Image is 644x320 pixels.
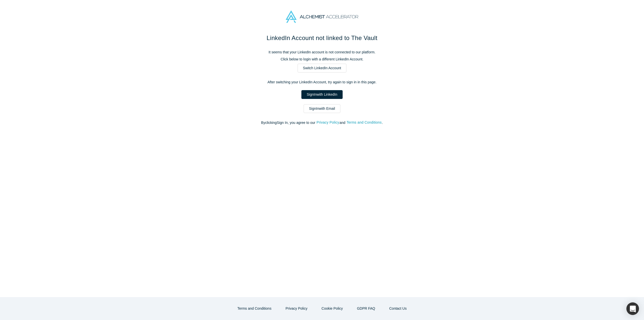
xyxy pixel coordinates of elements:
a: SignInwith LinkedIn [301,90,342,99]
button: Terms and Conditions [232,304,277,313]
p: After switching your LinkedIn Account, try again to sign in in this page. [216,80,428,85]
a: Switch LinkedIn Account [298,64,346,73]
a: SignInwith Email [304,104,340,113]
img: Alchemist Accelerator Logo [286,11,358,23]
button: Privacy Policy [280,304,313,313]
button: Privacy Policy [316,120,339,125]
button: Cookie Policy [316,304,348,313]
button: Terms and Conditions [346,120,382,125]
h1: LinkedIn Account not linked to The Vault [216,33,428,43]
button: Contact Us [384,304,412,313]
a: GDPR FAQ [352,304,380,313]
p: It seems that your LinkedIn account is not connected to our platform. [216,50,428,55]
p: Click below to login with a different LinkedIn Account. [216,57,428,62]
p: By clicking Sign In , you agree to our and . [216,120,428,125]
